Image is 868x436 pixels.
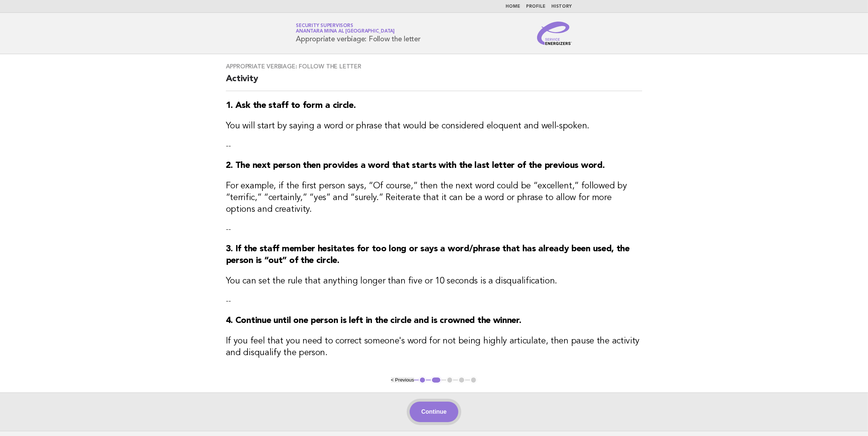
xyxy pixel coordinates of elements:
[526,4,546,9] a: Profile
[226,224,642,234] p: --
[391,377,414,383] button: < Previous
[419,376,426,384] button: 1
[226,245,630,265] strong: 3. If the staff member hesitates for too long or says a word/phrase that has already been used, t...
[552,4,572,9] a: History
[226,275,642,287] h3: You can set the rule that anything longer than five or 10 seconds is a disqualification.
[226,180,642,215] h3: For example, if the first person says, “Of course,” then the next word could be “excellent,” foll...
[226,316,521,325] strong: 4. Continue until one person is left in the circle and is crowned the winner.
[226,120,642,132] h3: You will start by saying a word or phrase that would be considered eloquent and well-spoken.
[226,73,642,91] h2: Activity
[506,4,521,9] a: Home
[431,376,442,384] button: 2
[226,335,642,359] h3: If you feel that you need to correct someone's word for not being highly articulate, then pause t...
[226,101,356,110] strong: 1. Ask the staff to form a circle.
[226,161,605,170] strong: 2. The next person then provides a word that starts with the last letter of the previous word.
[226,63,642,70] h3: Appropriate verbiage: Follow the letter
[296,23,395,34] a: Security SupervisorsAnantara Mina al [GEOGRAPHIC_DATA]
[226,141,642,151] p: --
[296,29,395,34] span: Anantara Mina al [GEOGRAPHIC_DATA]
[226,296,642,306] p: --
[296,24,421,43] h1: Appropriate verbiage: Follow the letter
[537,22,572,45] img: Service Energizers
[410,402,458,422] button: Continue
